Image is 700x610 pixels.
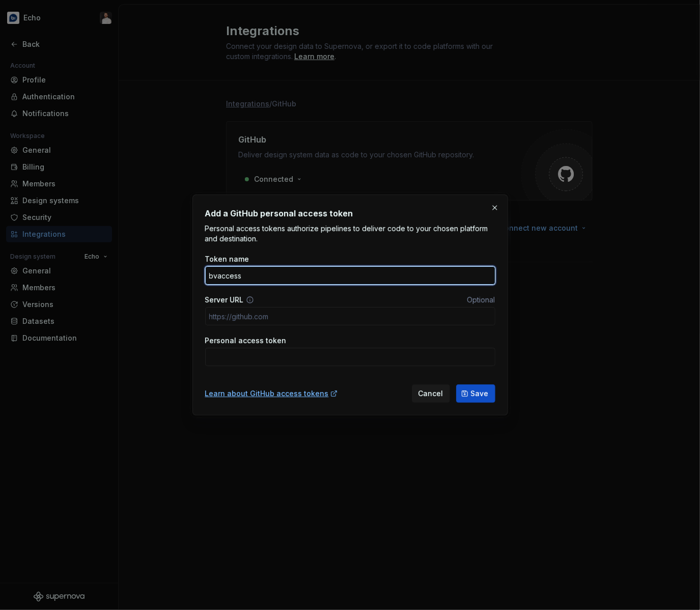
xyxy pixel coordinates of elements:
span: Cancel [418,389,443,399]
span: Save [471,389,489,399]
h2: Add a GitHub personal access token [205,207,495,219]
label: Server URL [205,295,244,305]
a: Learn about GitHub access tokens [205,389,338,399]
span: Optional [467,295,495,304]
label: Token name [205,254,249,264]
button: Cancel [412,384,450,403]
input: https://github.com [205,307,495,325]
p: Personal access tokens authorize pipelines to deliver code to your chosen platform and destination. [205,224,495,244]
label: Personal access token [205,336,287,346]
button: Save [456,384,495,403]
